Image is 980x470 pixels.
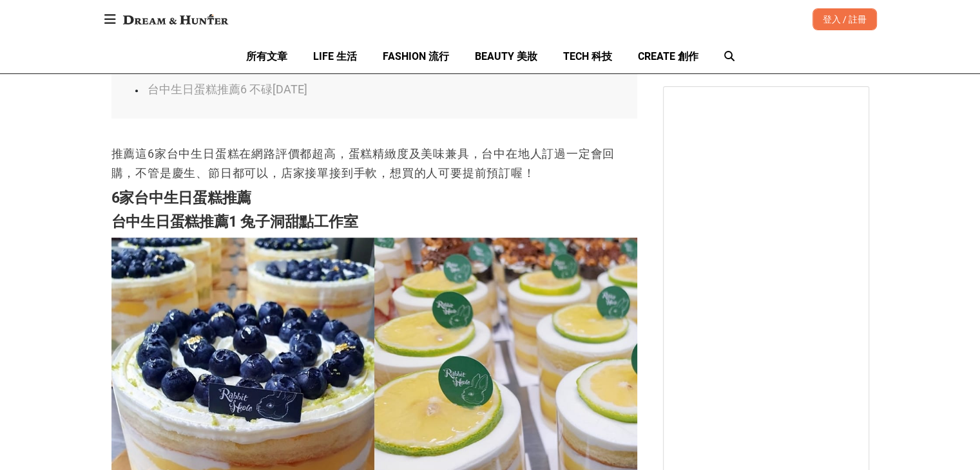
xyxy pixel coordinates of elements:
[111,144,637,183] p: 推薦這6家台中生日蛋糕在網路評價都超高，蛋糕精緻度及美味兼具，台中在地人訂過一定會回購，不管是慶生、節日都可以，店家接單接到手軟，想買的人可要提前預訂喔！
[475,50,537,62] span: BEAUTY 美妝
[563,50,612,62] span: TECH 科技
[383,50,449,62] span: FASHION 流行
[638,39,698,73] a: CREATE 創作
[812,8,877,30] div: 登入 / 註冊
[246,50,287,62] span: 所有文章
[638,50,698,62] span: CREATE 創作
[111,213,358,230] strong: 台中生日蛋糕推薦1 兔子洞甜點工作室
[313,39,357,73] a: LIFE 生活
[117,8,235,31] img: Dream & Hunter
[563,39,612,73] a: TECH 科技
[246,39,287,73] a: 所有文章
[111,189,252,207] strong: 6家台中生日蛋糕推薦
[148,82,307,96] a: 台中生日蛋糕推薦6 不碌[DATE]
[313,50,357,62] span: LIFE 生活
[475,39,537,73] a: BEAUTY 美妝
[383,39,449,73] a: FASHION 流行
